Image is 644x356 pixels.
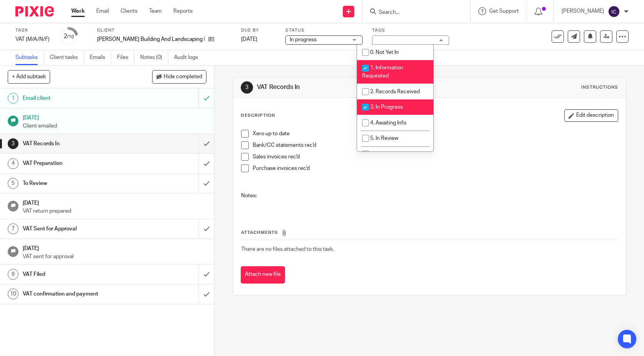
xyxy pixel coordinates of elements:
[8,138,18,149] div: 3
[23,122,207,130] p: Client emailed
[15,6,54,17] img: Pixie
[241,81,253,94] div: 3
[15,35,50,43] div: VAT (M/A/N/F)
[241,230,278,235] span: Attachments
[608,5,620,18] img: svg%3E
[23,269,135,280] h1: VAT Filed
[8,178,18,189] div: 5
[290,37,317,42] span: In progress
[140,50,168,65] a: Notes (0)
[253,153,618,161] p: Sales invoices rec'd
[23,253,207,260] p: VAT sent for approval
[8,158,18,169] div: 4
[64,32,74,41] div: 2
[8,223,18,234] div: 7
[50,50,84,65] a: Client tasks
[253,165,618,172] p: Purchase invoices rec'd
[97,27,231,34] label: Client
[96,7,109,15] a: Email
[71,7,85,15] a: Work
[117,50,134,65] a: Files
[257,83,446,91] h1: VAT Records In
[23,223,135,235] h1: VAT Sent for Approval
[23,207,207,215] p: VAT return prepared
[23,197,207,207] h1: [DATE]
[173,7,193,15] a: Reports
[372,27,449,34] label: Tags
[23,92,135,104] h1: Email client
[97,35,205,43] p: [PERSON_NAME] Building And Landscaping Limited
[23,288,135,300] h1: VAT confirmation and payment
[564,109,618,122] button: Edit description
[23,138,135,149] h1: VAT Records In
[581,84,618,91] div: Instructions
[241,266,285,284] button: Attach new file
[253,130,618,138] p: Xero up to date
[15,27,50,34] label: Task
[8,289,18,299] div: 10
[378,9,447,16] input: Search
[241,247,334,252] span: There are no files attached to this task.
[241,113,275,119] p: Description
[562,7,604,15] p: [PERSON_NAME]
[67,35,74,39] small: /10
[241,192,618,200] p: Notes:
[370,50,399,55] span: 0. Not Yet In
[23,158,135,169] h1: VAT Preparation
[164,74,202,80] span: Hide completed
[241,37,257,42] span: [DATE]
[90,50,111,65] a: Emails
[15,50,44,65] a: Subtasks
[149,7,162,15] a: Team
[23,178,135,189] h1: To Review
[23,243,207,252] h1: [DATE]
[23,112,207,122] h1: [DATE]
[370,89,420,94] span: 2. Records Received
[174,50,204,65] a: Audit logs
[489,8,519,14] span: Get Support
[285,27,362,34] label: Status
[370,136,398,141] span: 5. In Review
[152,70,206,83] button: Hide completed
[8,93,18,104] div: 1
[362,65,403,79] span: 1. Information Requested
[253,141,618,149] p: Bank/CC statements rec'd
[370,120,406,126] span: 4. Awaiting Info
[121,7,138,15] a: Clients
[8,269,18,280] div: 9
[241,27,276,34] label: Due by
[370,104,403,110] span: 3. In Progress
[8,70,50,83] button: + Add subtask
